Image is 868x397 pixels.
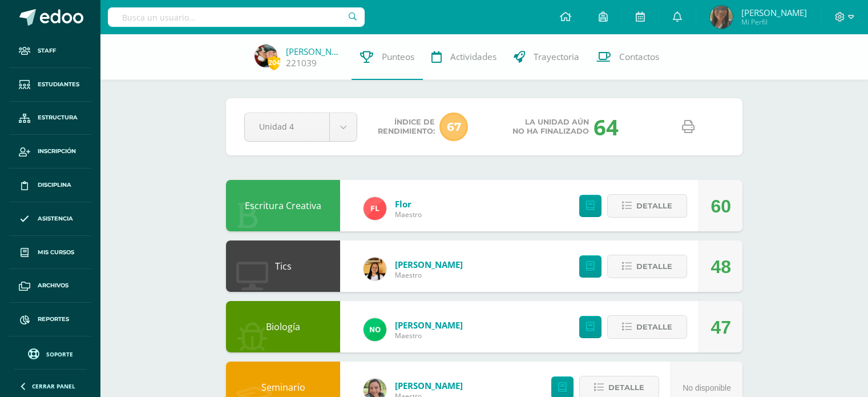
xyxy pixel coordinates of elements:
[38,147,76,156] span: Inscripción
[38,80,79,89] span: Estudiantes
[245,113,357,141] a: Unidad 4
[286,46,343,57] a: [PERSON_NAME]
[38,315,69,324] span: Reportes
[382,51,414,63] span: Punteos
[607,255,687,278] button: Detalle
[588,34,668,80] a: Contactos
[741,7,807,18] span: [PERSON_NAME]
[226,240,340,292] div: Tics
[259,113,315,140] span: Unidad 4
[255,45,277,67] img: d10319614af677aa3bf4d1b81964b74e.png
[683,383,731,392] span: No disponible
[607,315,687,339] button: Detalle
[512,118,589,136] span: La unidad aún no ha finalizado
[46,350,73,358] span: Soporte
[9,135,91,169] a: Inscripción
[607,194,687,218] button: Detalle
[395,270,463,280] span: Maestro
[423,34,505,80] a: Actividades
[710,181,731,232] div: 60
[226,301,340,352] div: Biología
[710,302,731,353] div: 47
[275,260,292,272] a: Tics
[364,258,386,280] img: 405e426cf699282c02b6e6c69ff5ea82.png
[395,210,422,219] span: Maestro
[9,34,91,68] a: Staff
[38,248,74,257] span: Mis cursos
[268,55,280,70] span: 204
[505,34,588,80] a: Trayectoria
[364,197,386,220] img: ee4c80e74de24197546d7f698c8a9300.png
[286,57,317,69] a: 221039
[534,51,579,63] span: Trayectoria
[741,17,807,27] span: Mi Perfil
[9,68,91,102] a: Estudiantes
[450,51,496,63] span: Actividades
[261,381,305,394] a: Seminario
[636,256,672,277] span: Detalle
[710,241,731,292] div: 48
[594,112,619,142] div: 64
[395,319,463,331] a: [PERSON_NAME]
[636,195,672,216] span: Detalle
[636,316,672,338] span: Detalle
[395,198,422,210] a: Flor
[364,318,386,341] img: 0c579654ad55c33df32e4605ec9837f6.png
[9,236,91,270] a: Mis cursos
[395,331,463,340] span: Maestro
[619,51,659,63] span: Contactos
[32,382,75,390] span: Cerrar panel
[38,113,78,122] span: Estructura
[439,113,468,141] span: 67
[245,199,321,212] a: Escritura Creativa
[266,320,300,333] a: Biología
[9,202,91,236] a: Asistencia
[9,102,91,135] a: Estructura
[38,281,68,290] span: Archivos
[9,303,91,336] a: Reportes
[395,259,463,270] a: [PERSON_NAME]
[395,380,463,391] a: [PERSON_NAME]
[9,169,91,202] a: Disciplina
[38,181,71,190] span: Disciplina
[226,180,340,231] div: Escritura Creativa
[710,6,733,29] img: d98bf3c1f642bb0fd1b79fad2feefc7b.png
[108,7,365,27] input: Busca un usuario...
[38,46,56,55] span: Staff
[38,214,73,223] span: Asistencia
[352,34,423,80] a: Punteos
[378,118,435,136] span: Índice de Rendimiento:
[9,269,91,303] a: Archivos
[14,346,87,361] a: Soporte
